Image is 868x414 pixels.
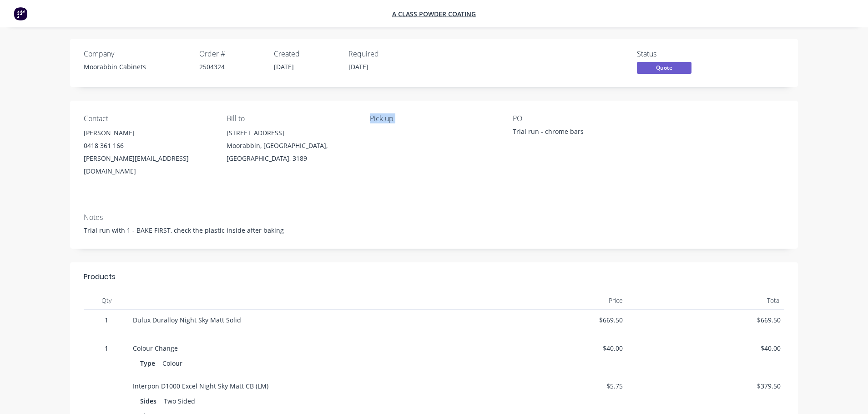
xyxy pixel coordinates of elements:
[468,291,626,310] div: Price
[84,152,212,178] div: [PERSON_NAME][EMAIL_ADDRESS][DOMAIN_NAME]
[84,139,212,152] div: 0418 361 166
[84,127,212,139] div: [PERSON_NAME]
[84,114,212,123] div: Contact
[348,62,368,71] span: [DATE]
[513,114,641,123] div: PO
[227,127,355,139] div: [STREET_ADDRESS]
[274,50,338,58] div: Created
[370,114,498,123] div: Pick up
[348,50,412,58] div: Required
[626,291,785,310] div: Total
[637,62,691,73] span: Quote
[472,315,623,325] span: $669.50
[199,50,263,58] div: Order #
[630,343,781,353] span: $40.00
[140,357,159,370] div: Type
[84,62,188,72] div: Moorabbin Cabinets
[87,315,126,325] span: 1
[637,50,705,58] div: Status
[159,357,186,370] div: Colour
[227,139,355,165] div: Moorabbin, [GEOGRAPHIC_DATA], [GEOGRAPHIC_DATA], 3189
[160,394,199,408] div: Two Sided
[133,316,241,324] span: Dulux Duralloy Night Sky Matt Solid
[392,10,476,18] a: A Class Powder Coating
[227,114,355,123] div: Bill to
[472,343,623,353] span: $40.00
[84,291,129,310] div: Qty
[513,127,626,139] div: Trial run - chrome bars
[14,7,27,20] img: Factory
[84,213,784,222] div: Notes
[199,62,263,72] div: 2504324
[87,343,126,353] span: 1
[133,382,268,390] span: Interpon D1000 Excel Night Sky Matt CB (LM)
[274,62,294,71] span: [DATE]
[84,225,784,235] div: Trial run with 1 - BAKE FIRST, check the plastic inside after baking
[133,344,178,353] span: Colour Change
[630,315,781,325] span: $669.50
[84,271,116,282] div: Products
[630,381,781,391] span: $379.50
[472,381,623,391] span: $5.75
[227,127,355,165] div: [STREET_ADDRESS]Moorabbin, [GEOGRAPHIC_DATA], [GEOGRAPHIC_DATA], 3189
[84,50,188,58] div: Company
[84,127,212,178] div: [PERSON_NAME]0418 361 166[PERSON_NAME][EMAIL_ADDRESS][DOMAIN_NAME]
[140,394,160,408] div: Sides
